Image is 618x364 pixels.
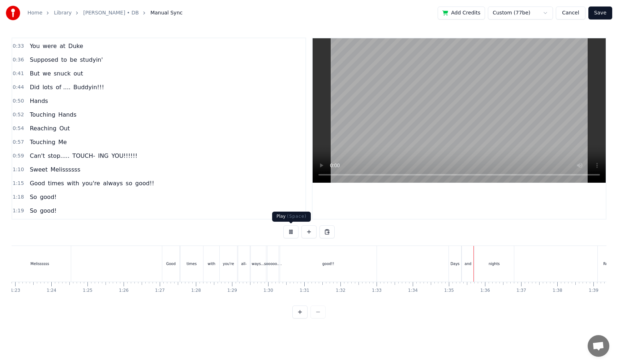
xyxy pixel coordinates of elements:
span: 1:15 [13,180,24,187]
span: ING [97,152,109,160]
div: 1:28 [191,288,201,294]
span: Good [29,179,46,187]
div: with [208,261,215,266]
div: Open chat [588,335,609,357]
span: Hands [29,97,48,105]
span: So [29,193,38,201]
div: 1:23 [10,288,20,294]
span: So [29,207,38,215]
span: Did [29,83,40,91]
span: Out [59,124,70,133]
div: 1:39 [589,288,598,294]
span: studyin' [79,56,103,64]
span: Melissssss [50,165,81,174]
nav: breadcrumb [27,9,183,17]
span: Reaching [29,124,57,133]
span: Hands [57,110,77,119]
a: Home [27,9,42,17]
span: YOU!!!!!! [111,152,138,160]
a: Library [54,9,72,17]
span: You [29,42,40,50]
span: Me [57,138,68,146]
div: all- [241,261,246,266]
span: TOUCH- [72,152,96,160]
span: of .... [55,83,71,91]
span: at [59,42,66,50]
span: were [42,42,57,50]
span: good! [39,207,57,215]
span: with [66,179,80,187]
div: 1:31 [300,288,309,294]
span: 0:44 [13,84,24,91]
span: 1:19 [13,207,24,214]
div: 1:27 [155,288,165,294]
div: Good [166,261,176,266]
div: 1:38 [553,288,562,294]
div: good!! [322,261,334,266]
span: Touching [29,138,56,146]
span: 0:54 [13,125,24,132]
span: 0:59 [13,152,24,160]
div: times [186,261,197,266]
span: good!! [134,179,155,187]
span: ( Space ) [287,214,306,219]
div: Melissssss [30,261,49,266]
span: you're [81,179,101,187]
span: good! [39,193,57,201]
span: 0:50 [13,97,24,105]
span: always [102,179,124,187]
span: Manual Sync [150,9,183,17]
span: we [42,69,52,78]
div: 1:36 [480,288,490,294]
span: Touching [29,110,56,119]
button: Add Credits [438,6,485,19]
span: be [69,56,78,64]
div: Play [272,212,311,222]
a: [PERSON_NAME] • DB [83,9,139,17]
span: Sweet [29,165,48,174]
div: 1:30 [263,288,273,294]
span: to [60,56,68,64]
span: Duke [68,42,84,50]
div: 1:32 [336,288,346,294]
div: 1:25 [83,288,93,294]
span: Supposed [29,56,59,64]
div: Days [451,261,460,266]
div: 1:35 [444,288,454,294]
span: 0:52 [13,111,24,118]
span: 1:18 [13,194,24,201]
div: ways.... [252,261,265,266]
div: nights [489,261,500,266]
span: lots [42,83,53,91]
div: 1:29 [227,288,237,294]
span: stop..... [47,152,70,160]
div: 1:26 [119,288,129,294]
span: out [73,69,83,78]
img: youka [6,6,20,20]
div: you're [223,261,234,266]
span: times [47,179,65,187]
span: so [125,179,133,187]
span: snuck [53,69,72,78]
span: 0:33 [13,43,24,50]
div: 1:33 [372,288,382,294]
button: Save [588,6,612,19]
div: and [465,261,472,266]
div: 1:34 [408,288,418,294]
span: 0:41 [13,70,24,77]
button: Cancel [556,6,585,19]
span: Can't [29,152,46,160]
span: But [29,69,40,78]
span: 1:10 [13,166,24,173]
div: sooooo…. [264,261,282,266]
div: 1:24 [47,288,56,294]
span: 0:57 [13,139,24,146]
span: Buddyin!!! [73,83,105,91]
span: 0:36 [13,56,24,64]
div: 1:37 [516,288,526,294]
